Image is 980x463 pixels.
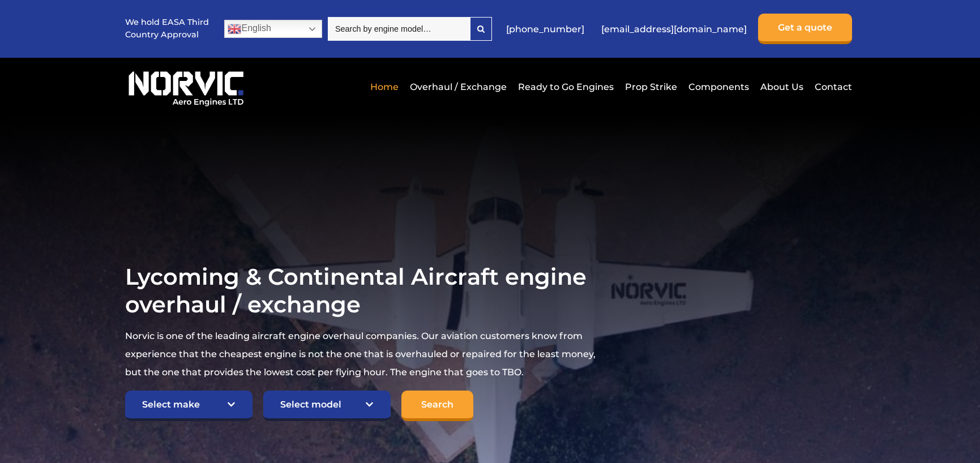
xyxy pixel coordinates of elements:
a: [EMAIL_ADDRESS][DOMAIN_NAME] [596,15,752,43]
a: Components [686,73,752,101]
a: English [224,20,322,38]
a: Get a quote [758,14,852,44]
p: Norvic is one of the leading aircraft engine overhaul companies. Our aviation customers know from... [125,327,599,381]
input: Search by engine model… [328,17,470,41]
a: Contact [812,73,852,101]
a: About Us [758,73,806,101]
a: Ready to Go Engines [515,73,617,101]
a: Overhaul / Exchange [407,73,510,101]
h1: Lycoming & Continental Aircraft engine overhaul / exchange [125,263,599,318]
a: Prop Strike [622,73,680,101]
img: en [228,22,241,36]
input: Search [401,391,473,421]
a: Home [367,73,401,101]
p: We hold EASA Third Country Approval [125,16,210,41]
img: Norvic Aero Engines logo [125,66,247,107]
a: [PHONE_NUMBER] [500,15,590,43]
